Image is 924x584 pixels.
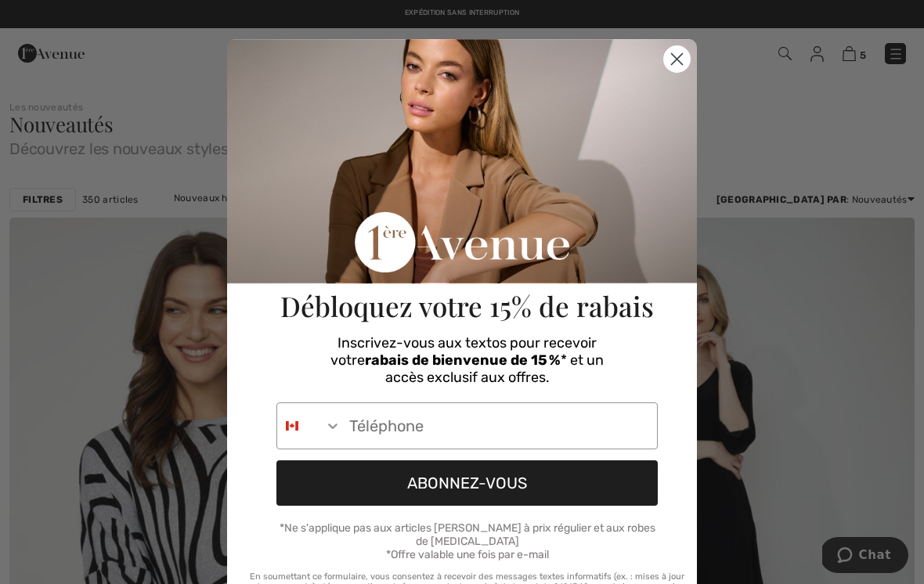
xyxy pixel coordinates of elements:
span: Débloquez votre 15% de rabais [280,287,654,324]
button: Search Countries [277,403,341,449]
span: Chat [37,11,69,25]
span: *Ne s'applique pas aux articles [PERSON_NAME] à prix régulier et aux robes de [MEDICAL_DATA] [280,521,655,548]
button: ABONNEZ-VOUS [276,460,658,506]
button: Close dialog [663,45,691,73]
span: Inscrivez-vous aux textos pour recevoir votre * et un accès exclusif aux offres. [330,334,604,386]
input: Téléphone [341,403,657,449]
span: rabais de bienvenue de 15 % [365,351,561,369]
span: *Offre valable une fois par e-mail [386,548,549,561]
img: Canada [286,420,298,432]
